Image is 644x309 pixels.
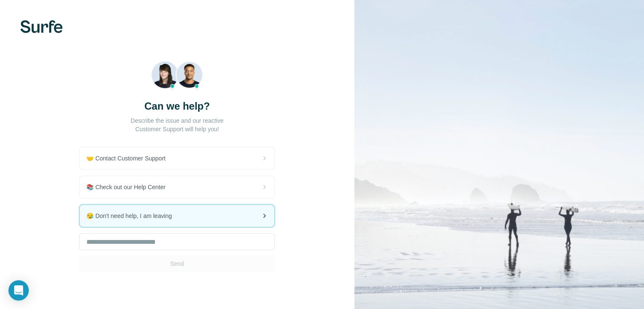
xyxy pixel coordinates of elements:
img: Surfe's logo [20,20,63,33]
span: 😪 Don't need help, I am leaving [86,212,179,220]
p: Describe the issue and our reactive [131,116,224,125]
p: Customer Support will help you! [135,125,219,133]
img: Beach Photo [151,61,203,93]
div: Open Intercom Messenger [8,280,29,301]
h3: Can we help? [144,99,210,113]
span: 🤝 Contact Customer Support [86,154,172,163]
span: 📚 Check out our Help Center [86,183,172,191]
